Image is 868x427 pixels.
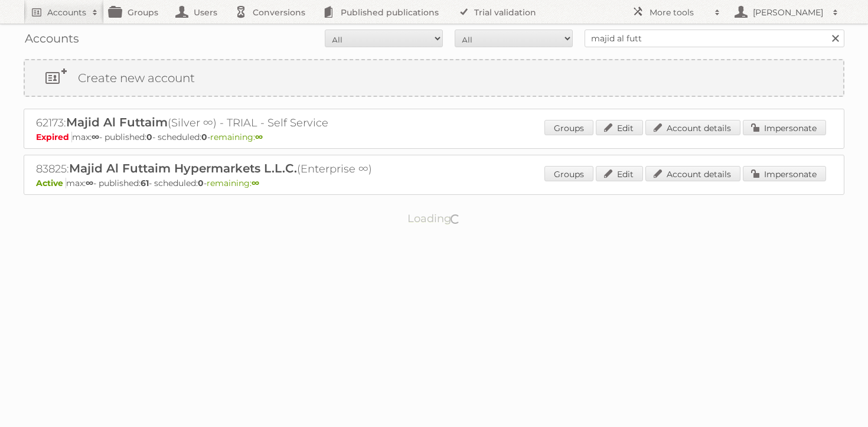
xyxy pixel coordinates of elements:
h2: [PERSON_NAME] [750,6,827,18]
strong: ∞ [86,178,93,188]
strong: 61 [141,178,149,188]
a: Groups [544,166,593,181]
a: Edit [596,120,643,135]
strong: ∞ [92,132,99,142]
span: Majid Al Futtaim Hypermarkets L.L.C. [69,161,297,175]
p: Loading [370,207,498,230]
span: Majid Al Futtaim [66,115,168,129]
strong: 0 [201,132,207,142]
a: Edit [596,166,643,181]
h2: Accounts [47,6,86,18]
a: Create new account [25,60,843,96]
a: Account details [645,120,740,135]
span: remaining: [210,132,263,142]
a: Account details [645,166,740,181]
h2: 62173: (Silver ∞) - TRIAL - Self Service [36,115,449,131]
h2: 83825: (Enterprise ∞) [36,161,449,177]
a: Impersonate [743,120,826,135]
h2: More tools [650,6,709,18]
span: remaining: [207,178,259,188]
strong: ∞ [255,132,263,142]
strong: 0 [198,178,204,188]
p: max: - published: - scheduled: - [36,178,832,188]
span: Active [36,178,66,188]
a: Impersonate [743,166,826,181]
strong: ∞ [252,178,259,188]
a: Groups [544,120,593,135]
p: max: - published: - scheduled: - [36,132,832,142]
strong: 0 [146,132,152,142]
span: Expired [36,132,72,142]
